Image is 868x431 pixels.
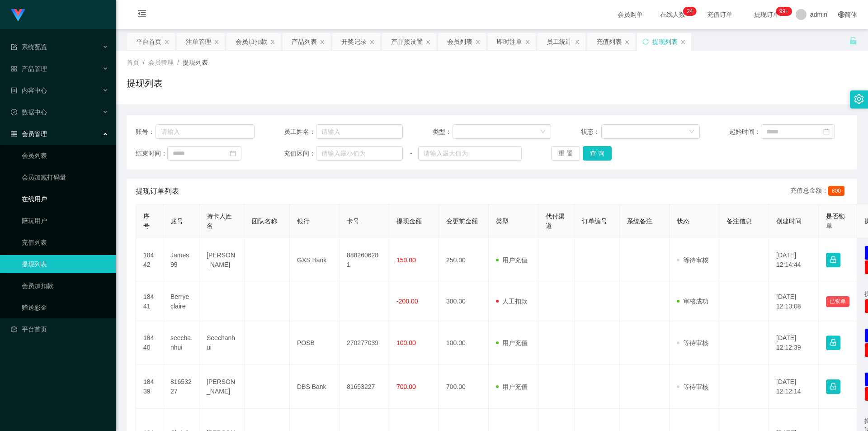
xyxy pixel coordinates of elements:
[624,39,630,45] i: 图标: close
[525,39,530,45] i: 图标: close
[127,59,139,66] span: 首页
[11,130,47,137] span: 会员管理
[22,168,108,186] a: 会员加减打码量
[677,298,708,305] span: 审核成功
[136,149,167,158] span: 结束时间：
[297,218,310,225] span: 银行
[11,320,108,338] a: 图标: dashboard平台首页
[703,11,737,18] span: 充值订单
[136,282,163,321] td: 18441
[828,186,844,196] span: 800
[391,33,423,50] div: 产品预设置
[11,44,17,50] i: 图标: form
[776,7,792,16] sup: 1002
[726,218,752,225] span: 备注信息
[769,282,819,321] td: [DATE] 12:13:08
[292,33,317,50] div: 产品列表
[11,87,17,94] i: 图标: profile
[823,128,830,135] i: 图标: calendar
[439,238,489,282] td: 250.00
[677,256,708,264] span: 等待审核
[186,33,211,50] div: 注单管理
[290,321,340,365] td: POSB
[136,127,156,137] span: 账号：
[320,39,325,45] i: 图标: close
[433,127,453,137] span: 类型：
[340,321,389,365] td: 270277039
[163,238,199,282] td: James99
[447,33,472,50] div: 会员列表
[496,383,528,390] span: 用户充值
[11,65,47,72] span: 产品管理
[143,213,150,229] span: 序号
[316,146,403,161] input: 请输入最小值为
[347,218,359,225] span: 卡号
[136,33,161,50] div: 平台首页
[776,218,802,225] span: 创建时间
[11,109,17,115] i: 图标: check-circle-o
[170,218,183,225] span: 账号
[11,131,17,137] i: 图标: table
[156,124,255,139] input: 请输入
[22,255,108,273] a: 提现列表
[396,298,418,305] span: -200.00
[547,33,572,50] div: 员工统计
[127,0,157,29] i: 图标: menu-fold
[446,218,478,225] span: 变更前金额
[581,127,601,137] span: 状态：
[163,282,199,321] td: Berryeclaire
[270,39,275,45] i: 图标: close
[583,146,612,161] button: 查 询
[148,59,174,66] span: 会员管理
[540,129,546,135] i: 图标: down
[236,33,267,50] div: 会员加扣款
[396,383,416,390] span: 700.00
[475,39,481,45] i: 图标: close
[396,256,416,264] span: 150.00
[677,339,708,346] span: 等待审核
[163,321,199,365] td: seechanhui
[316,124,403,139] input: 请输入
[687,7,690,16] p: 2
[11,109,47,116] span: 数据中心
[546,213,565,229] span: 代付渠道
[369,39,375,45] i: 图标: close
[496,298,528,305] span: 人工扣款
[136,365,163,409] td: 18439
[677,383,708,390] span: 等待审核
[439,321,489,365] td: 100.00
[575,39,580,45] i: 图标: close
[418,146,521,161] input: 请输入最大值为
[177,59,179,66] span: /
[854,94,864,104] i: 图标: setting
[22,233,108,251] a: 充值列表
[790,186,848,197] div: 充值总金额：
[164,39,170,45] i: 图标: close
[826,379,840,394] button: 图标: lock
[396,339,416,346] span: 100.00
[22,147,108,165] a: 会员列表
[340,238,389,282] td: 8882606281
[551,146,580,161] button: 重 置
[683,7,696,16] sup: 24
[769,321,819,365] td: [DATE] 12:12:39
[496,218,509,225] span: 类型
[652,33,678,50] div: 提现列表
[22,277,108,295] a: 会员加扣款
[11,87,47,94] span: 内容中心
[849,37,857,45] i: 图标: unlock
[769,365,819,409] td: [DATE] 12:12:14
[689,129,694,135] i: 图标: down
[596,33,622,50] div: 充值列表
[199,238,245,282] td: [PERSON_NAME]
[136,238,163,282] td: 18442
[496,256,528,264] span: 用户充值
[284,149,316,158] span: 充值区间：
[290,238,340,282] td: GXS Bank
[340,365,389,409] td: 81653227
[396,218,422,225] span: 提现金额
[341,33,367,50] div: 开奖记录
[425,39,431,45] i: 图标: close
[143,59,145,66] span: /
[290,365,340,409] td: DBS Bank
